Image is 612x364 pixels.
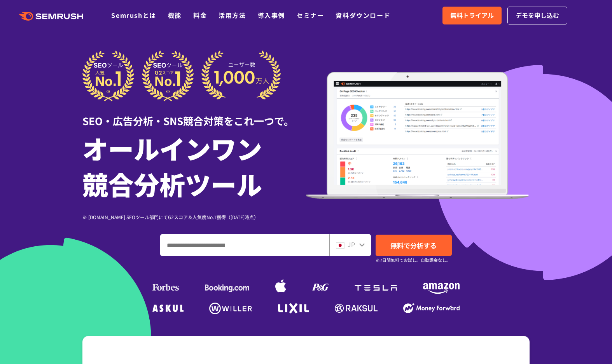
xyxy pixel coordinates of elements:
[376,256,451,264] small: ※7日間無料でお試し。自動課金なし。
[376,235,452,256] a: 無料で分析する
[442,7,502,24] a: 無料トライアル
[336,10,390,20] a: 資料ダウンロード
[82,213,306,221] div: ※ [DOMAIN_NAME] SEOツール部門にてG2スコア＆人気度No.1獲得（[DATE]時点）
[297,10,324,20] a: セミナー
[82,101,306,128] div: SEO・広告分析・SNS競合対策をこれ一つで。
[507,7,567,24] a: デモを申し込む
[219,10,246,20] a: 活用方法
[390,240,437,250] span: 無料で分析する
[516,10,559,21] span: デモを申し込む
[348,240,355,249] span: JP
[258,10,285,20] a: 導入事例
[450,10,494,21] span: 無料トライアル
[82,130,306,202] h1: オールインワン 競合分析ツール
[168,10,182,20] a: 機能
[111,10,156,20] a: Semrushとは
[193,10,207,20] a: 料金
[161,235,329,256] input: ドメイン、キーワードまたはURLを入力してください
